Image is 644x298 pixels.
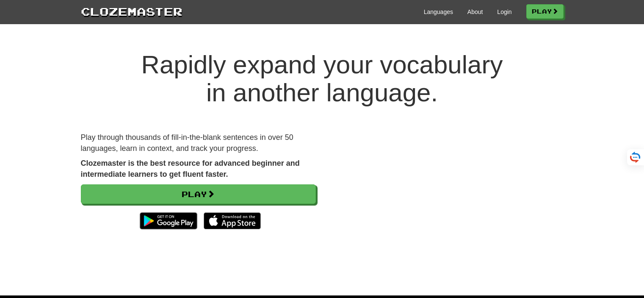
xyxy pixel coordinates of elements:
a: About [467,8,483,16]
img: Get it on Google Play [135,208,201,234]
strong: Clozemaster is the best resource for advanced beginner and intermediate learners to get fluent fa... [81,159,300,178]
a: Languages [424,8,453,16]
a: Clozemaster [81,3,182,19]
a: Play [526,4,564,19]
a: Play [81,184,316,204]
p: Play through thousands of fill-in-the-blank sentences in over 50 languages, learn in context, and... [81,132,316,154]
img: Download_on_the_App_Store_Badge_US-UK_135x40-25178aeef6eb6b83b96f5f2d004eda3bffbb37122de64afbaef7... [204,212,261,229]
a: Login [497,8,511,16]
